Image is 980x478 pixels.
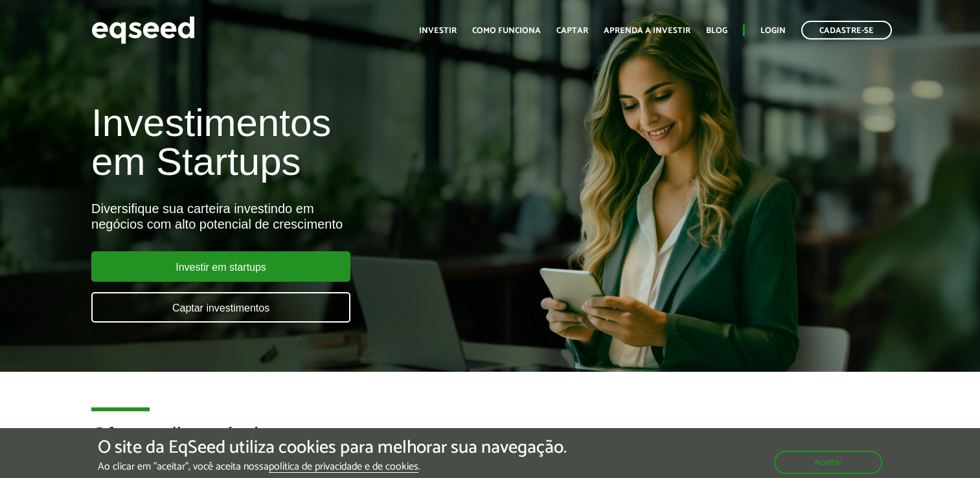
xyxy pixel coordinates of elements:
a: Como funciona [472,27,541,35]
a: Login [760,27,786,35]
a: Captar investimentos [91,292,350,323]
img: EqSeed [91,13,195,47]
div: Diversifique sua carteira investindo em negócios com alto potencial de crescimento [91,201,562,232]
button: Aceitar [774,451,882,474]
a: Investir em startups [91,251,350,282]
h5: O site da EqSeed utiliza cookies para melhorar sua navegação. [98,438,567,458]
h1: Investimentos em Startups [91,104,562,181]
h2: Ofertas disponíveis [91,424,889,466]
a: Cadastre-se [801,21,892,40]
a: Investir [419,27,457,35]
a: Captar [556,27,588,35]
a: Blog [706,27,727,35]
a: política de privacidade e de cookies [269,462,418,473]
a: Aprenda a investir [604,27,690,35]
p: Ao clicar em "aceitar", você aceita nossa . [98,461,567,473]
